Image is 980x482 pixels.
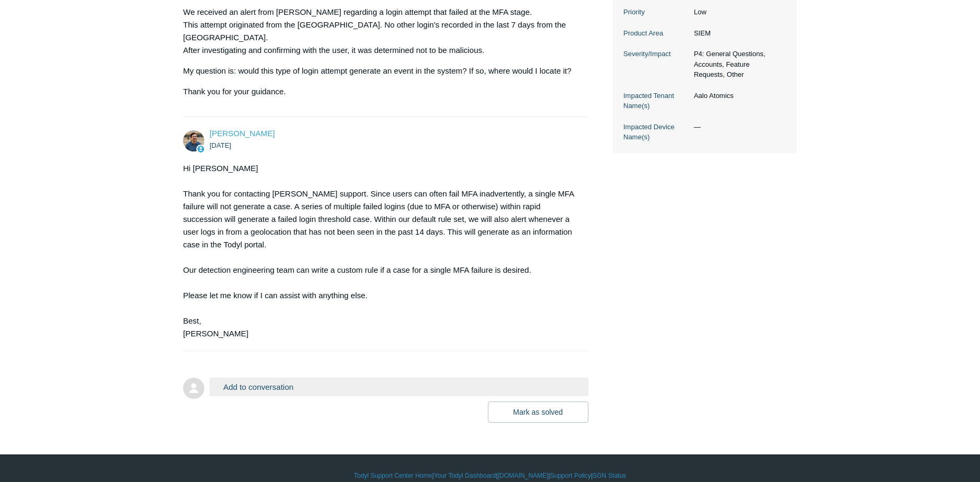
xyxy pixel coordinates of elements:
a: [DOMAIN_NAME] [497,471,548,480]
span: Spencer Grissom [210,129,275,138]
a: Todyl Support Center Home [354,471,432,480]
p: We received an alert from [PERSON_NAME] regarding a login attempt that failed at the MFA stage. T... [183,6,578,57]
time: 09/01/2025, 06:03 [210,141,231,149]
a: Your Todyl Dashboard [434,471,496,480]
dd: Aalo Atomics [688,91,786,101]
a: [PERSON_NAME] [210,129,275,138]
dd: Low [688,7,786,17]
a: SGN Status [593,471,626,480]
dt: Impacted Tenant Name(s) [623,91,688,111]
p: Thank you for your guidance. [183,85,578,98]
dt: Severity/Impact [623,49,688,59]
p: My question is: would this type of login attempt generate an event in the system? If so, where wo... [183,65,578,77]
dt: Product Area [623,28,688,39]
dd: P4: General Questions, Accounts, Feature Requests, Other [688,49,786,80]
div: Hi [PERSON_NAME] Thank you for contacting [PERSON_NAME] support. Since users can often fail MFA i... [183,162,578,340]
dd: SIEM [688,28,786,39]
a: Support Policy [550,471,591,480]
div: | | | | [183,471,797,480]
button: Mark as solved [488,401,588,423]
button: Add to conversation [210,378,588,396]
dd: — [688,122,786,132]
dt: Priority [623,7,688,17]
dt: Impacted Device Name(s) [623,122,688,142]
